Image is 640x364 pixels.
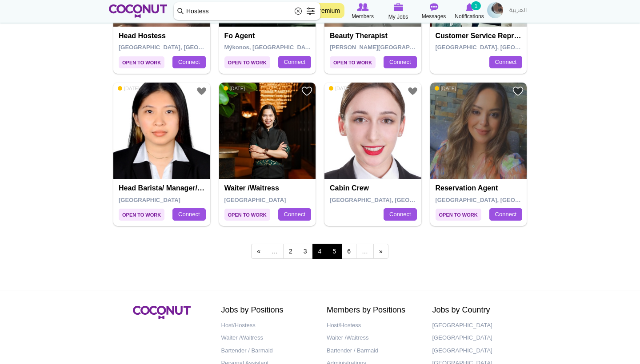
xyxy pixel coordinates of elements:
[512,86,524,97] a: Add to Favourites
[330,197,456,203] span: [GEOGRAPHIC_DATA], [GEOGRAPHIC_DATA]
[300,3,344,18] a: Go Premium
[330,44,505,51] span: [PERSON_NAME][GEOGRAPHIC_DATA], [GEOGRAPHIC_DATA]
[119,184,207,192] h4: Head Barista/ Manager/Sweets Maker
[432,306,525,315] h2: Jobs by Country
[352,12,374,21] span: Members
[224,209,270,221] span: Open to Work
[416,2,452,21] a: Messages Messages
[393,3,403,11] img: My Jobs
[436,32,524,40] h4: Customer Service Representative
[283,244,298,259] a: 2
[422,12,446,21] span: Messages
[330,184,418,192] h4: Cabin Crew
[432,319,525,332] a: [GEOGRAPHIC_DATA]
[224,85,245,91] span: [DATE]
[224,32,313,40] h4: Fo agent
[133,306,191,319] img: Coconut
[435,85,456,91] span: [DATE]
[455,12,484,21] span: Notifications
[221,319,314,332] a: Host/Hostess
[119,209,164,221] span: Open to Work
[341,244,356,259] a: 6
[251,244,266,259] a: ‹ previous
[172,208,205,221] a: Connect
[471,1,481,10] small: 1
[345,2,380,21] a: Browse Members Members
[221,306,314,315] h2: Jobs by Positions
[329,85,351,91] span: [DATE]
[466,3,473,11] img: Notifications
[327,332,419,344] a: Waiter /Waitress
[373,244,388,259] a: next ›
[172,56,205,68] a: Connect
[266,244,284,259] span: …
[224,44,314,51] span: Mýkonos, [GEOGRAPHIC_DATA]
[384,56,416,68] a: Connect
[489,56,522,68] a: Connect
[327,244,342,259] a: 5
[432,344,525,357] a: [GEOGRAPHIC_DATA]
[436,197,562,203] span: [GEOGRAPHIC_DATA], [GEOGRAPHIC_DATA]
[224,56,270,68] span: Open to Work
[312,244,328,259] span: 4
[109,4,167,18] img: Home
[327,319,419,332] a: Host/Hostess
[224,197,286,203] span: [GEOGRAPHIC_DATA]
[380,2,416,21] a: My Jobs My Jobs
[119,197,180,203] span: [GEOGRAPHIC_DATA]
[429,3,438,11] img: Messages
[221,344,314,357] a: Bartender / Barmaid
[224,184,313,192] h4: Waiter /Waitress
[119,56,164,68] span: Open to Work
[327,344,419,357] a: Bartender / Barmaid
[119,44,245,51] span: [GEOGRAPHIC_DATA], [GEOGRAPHIC_DATA]
[384,208,416,221] a: Connect
[119,32,207,40] h4: Head Hostess
[196,86,207,97] a: Add to Favourites
[221,332,314,344] a: Waiter /Waitress
[436,44,562,51] span: [GEOGRAPHIC_DATA], [GEOGRAPHIC_DATA]
[388,12,408,21] span: My Jobs
[278,208,311,221] a: Connect
[436,184,524,192] h4: Reservation Agent
[357,3,368,11] img: Browse Members
[356,244,374,259] span: …
[330,32,418,40] h4: Beauty Therapist
[278,56,311,68] a: Connect
[301,86,312,97] a: Add to Favourites
[327,306,419,315] h2: Members by Positions
[505,2,531,20] a: العربية
[432,332,525,344] a: [GEOGRAPHIC_DATA]
[407,86,418,97] a: Add to Favourites
[489,208,522,221] a: Connect
[330,56,376,68] span: Open to Work
[452,2,487,21] a: Notifications Notifications 1
[174,2,320,20] input: Search members by role or city
[298,244,313,259] a: 3
[436,209,481,221] span: Open to Work
[118,85,140,91] span: [DATE]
